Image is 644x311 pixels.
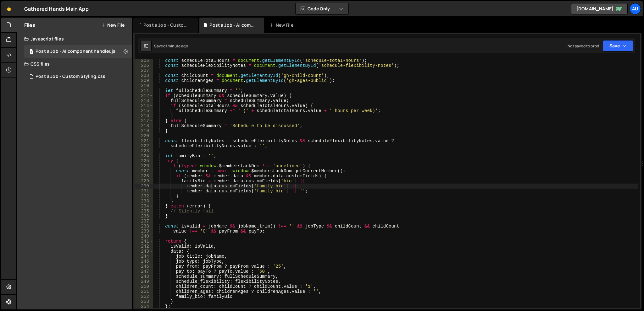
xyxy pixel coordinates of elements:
[135,254,153,259] div: 244
[630,3,641,14] a: Au
[135,148,153,153] div: 223
[135,184,153,189] div: 230
[17,33,132,45] div: Javascript files
[135,294,153,299] div: 252
[135,113,153,118] div: 216
[296,3,348,14] button: Code Only
[135,108,153,113] div: 215
[36,49,115,54] div: Post a Job - AI component handler.js
[135,128,153,133] div: 219
[135,229,153,234] div: 239
[135,239,153,244] div: 241
[135,133,153,138] div: 220
[135,214,153,219] div: 236
[135,269,153,274] div: 247
[603,40,633,51] button: Save
[135,58,153,63] div: 205
[135,224,153,229] div: 238
[135,189,153,194] div: 231
[24,22,36,29] h2: Files
[135,279,153,284] div: 249
[269,22,296,28] div: New File
[209,22,257,28] div: Post a Job - AI component handler.js
[135,143,153,148] div: 222
[24,45,134,58] div: Post a Job - AI component handler.js
[36,74,105,79] div: Post a Job - Custom Styling.css
[135,249,153,254] div: 243
[135,234,153,239] div: 240
[135,199,153,204] div: 233
[135,299,153,304] div: 253
[135,153,153,158] div: 224
[135,169,153,174] div: 227
[135,68,153,73] div: 207
[135,123,153,128] div: 218
[135,63,153,68] div: 206
[135,179,153,184] div: 229
[135,284,153,289] div: 250
[571,3,628,14] a: [DOMAIN_NAME]
[135,138,153,143] div: 221
[135,158,153,164] div: 225
[135,93,153,98] div: 212
[135,289,153,294] div: 251
[24,5,89,13] div: Gathered Hands Main App
[17,58,132,70] div: CSS files
[101,23,125,28] button: New File
[30,50,33,55] span: 1
[135,83,153,88] div: 210
[135,264,153,269] div: 246
[135,103,153,108] div: 214
[165,43,188,49] div: 1 minute ago
[135,304,153,309] div: 254
[135,244,153,249] div: 242
[135,118,153,123] div: 217
[135,88,153,93] div: 211
[135,98,153,103] div: 213
[568,43,599,49] div: Not saved to prod
[135,219,153,224] div: 237
[135,274,153,279] div: 248
[135,204,153,209] div: 234
[1,1,17,16] a: 🤙
[135,73,153,78] div: 208
[154,43,188,49] div: Saved
[135,194,153,199] div: 232
[135,78,153,83] div: 209
[135,209,153,214] div: 235
[143,22,191,28] div: Post a Job - Custom Styling.css
[135,174,153,179] div: 228
[24,70,132,83] div: 17288/48462.css
[135,164,153,169] div: 226
[135,259,153,264] div: 245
